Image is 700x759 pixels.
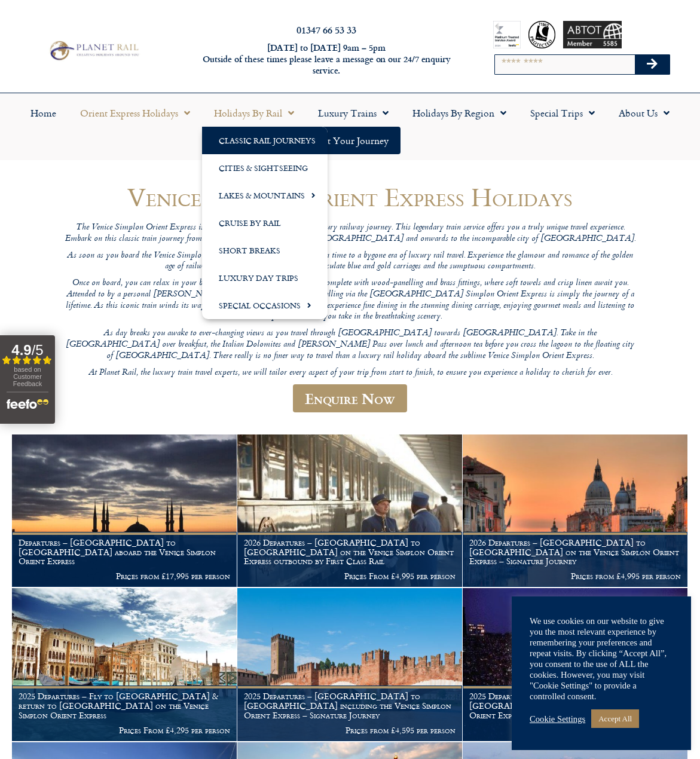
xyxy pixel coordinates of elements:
img: venice aboard the Orient Express [12,588,237,741]
a: 2025 Departures – [GEOGRAPHIC_DATA] to [GEOGRAPHIC_DATA] including the Venice Simplon Orient Expr... [463,588,688,742]
a: About Us [607,99,681,127]
a: 2026 Departures – [GEOGRAPHIC_DATA] to [GEOGRAPHIC_DATA] on the Venice Simplon Orient Express out... [237,434,463,588]
a: Classic Rail Journeys [202,127,328,154]
a: Home [19,99,68,127]
p: Prices From £4,295 per person [19,726,230,735]
p: Prices from £4,995 per person [469,571,681,581]
p: Prices from £17,995 per person [19,571,230,581]
a: 2025 Departures – [GEOGRAPHIC_DATA] to [GEOGRAPHIC_DATA] including the Venice Simplon Orient Expr... [237,588,463,742]
nav: Menu [6,99,694,154]
button: Search [635,55,670,74]
h1: 2026 Departures – [GEOGRAPHIC_DATA] to [GEOGRAPHIC_DATA] on the Venice Simplon Orient Express – S... [469,538,681,566]
h6: [DATE] to [DATE] 9am – 5pm Outside of these times please leave a message on our 24/7 enquiry serv... [189,42,463,76]
a: Cruise by Rail [202,209,328,237]
h1: 2025 Departures – [GEOGRAPHIC_DATA] to [GEOGRAPHIC_DATA] including the Venice Simplon Orient Expr... [244,691,456,720]
h1: 2026 Departures – [GEOGRAPHIC_DATA] to [GEOGRAPHIC_DATA] on the Venice Simplon Orient Express out... [244,538,456,566]
a: Cities & Sightseeing [202,154,328,182]
a: Holidays by Rail [202,99,306,127]
p: Prices From £4,995 per person [244,571,456,581]
p: As soon as you board the Venice Simplon Orient Express you will step back in time to a bygone era... [63,250,637,273]
a: Short Breaks [202,237,328,264]
a: Special Occasions [202,292,328,319]
img: Planet Rail Train Holidays Logo [46,39,141,62]
h1: 2025 Departures – Fly to [GEOGRAPHIC_DATA] & return to [GEOGRAPHIC_DATA] on the Venice Simplon Or... [19,691,230,720]
p: Once on board, you can relax in your beautiful 1920s private compartment, complete with wood-pane... [63,278,637,323]
p: Prices from £4,595 per person [244,726,456,735]
h1: Departures – [GEOGRAPHIC_DATA] to [GEOGRAPHIC_DATA] aboard the Venice Simplon Orient Express [19,538,230,566]
a: Accept All [591,709,639,728]
a: Cookie Settings [530,714,585,724]
a: Luxury Trains [306,99,401,127]
p: At Planet Rail, the luxury train travel experts, we will tailor every aspect of your trip from st... [63,368,637,379]
h1: Venice Simplon Orient Express Holidays [63,183,637,211]
div: We use cookies on our website to give you the most relevant experience by remembering your prefer... [530,616,673,702]
a: Lakes & Mountains [202,182,328,209]
img: Orient Express Special Venice compressed [463,434,687,587]
ul: Holidays by Rail [202,127,328,319]
a: Special Trips [518,99,607,127]
h1: 2025 Departures – [GEOGRAPHIC_DATA] to [GEOGRAPHIC_DATA] including the Venice Simplon Orient Expr... [469,691,681,720]
p: As day breaks you awake to ever-changing views as you travel through [GEOGRAPHIC_DATA] towards [G... [63,328,637,362]
a: Enquire Now [293,384,407,412]
p: Prices From £4,595 per person [469,726,681,735]
a: Start your Journey [300,127,401,154]
a: 2026 Departures – [GEOGRAPHIC_DATA] to [GEOGRAPHIC_DATA] on the Venice Simplon Orient Express – S... [463,434,688,588]
a: Luxury Day Trips [202,264,328,292]
a: 2025 Departures – Fly to [GEOGRAPHIC_DATA] & return to [GEOGRAPHIC_DATA] on the Venice Simplon Or... [12,588,237,742]
a: Orient Express Holidays [68,99,202,127]
a: 01347 66 53 33 [296,23,356,36]
p: The Venice Simplon Orient Express is possibly the world’s most iconic luxury railway journey. Thi... [63,222,637,244]
a: Departures – [GEOGRAPHIC_DATA] to [GEOGRAPHIC_DATA] aboard the Venice Simplon Orient Express Pric... [12,434,237,588]
a: Holidays by Region [401,99,518,127]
